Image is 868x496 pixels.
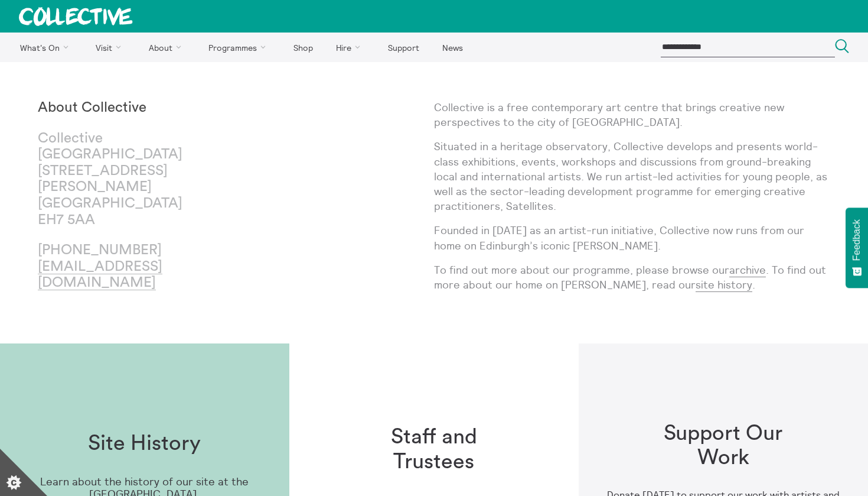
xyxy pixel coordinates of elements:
h1: Staff and Trustees [358,425,510,474]
a: News [432,33,473,62]
p: Situated in a heritage observatory, Collective develops and presents world-class exhibitions, eve... [434,139,830,213]
p: To find out more about our programme, please browse our . To find out more about our home on [PER... [434,262,830,292]
h1: Site History [88,432,201,456]
p: Founded in [DATE] as an artist-run initiative, Collective now runs from our home on Edinburgh’s i... [434,223,830,252]
p: [PHONE_NUMBER] [38,242,236,291]
a: Visit [86,33,136,62]
p: Collective [GEOGRAPHIC_DATA] [STREET_ADDRESS][PERSON_NAME] [GEOGRAPHIC_DATA] EH7 5AA [38,131,236,229]
button: Feedback - Show survey [846,208,868,288]
a: About [138,33,196,62]
p: Collective is a free contemporary art centre that brings creative new perspectives to the city of... [434,100,830,129]
a: Programmes [198,33,281,62]
a: Hire [326,33,376,62]
a: Shop [283,33,323,62]
a: What's On [9,33,83,62]
a: archive [729,263,766,277]
span: Feedback [851,219,862,261]
a: site history [696,278,752,292]
h1: Support Our Work [648,422,799,471]
a: [EMAIL_ADDRESS][DOMAIN_NAME] [38,260,162,291]
a: Support [377,33,429,62]
strong: About Collective [38,101,146,115]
